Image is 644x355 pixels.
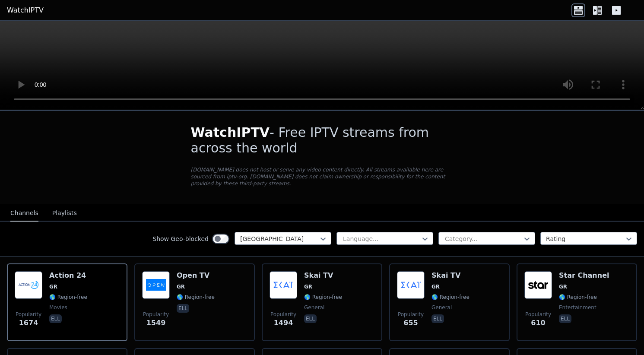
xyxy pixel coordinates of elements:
[191,166,454,187] p: [DOMAIN_NAME] does not host or serve any video content directly. All streams available here are s...
[559,314,571,323] p: ell
[143,311,169,318] span: Popularity
[431,304,452,311] span: general
[49,304,67,311] span: movies
[559,283,567,290] span: GR
[431,271,470,280] h6: Skai TV
[191,125,454,156] h1: - Free IPTV streams from across the world
[10,205,38,222] button: Channels
[52,205,77,222] button: Playlists
[398,311,424,318] span: Popularity
[431,283,440,290] span: GR
[49,314,62,323] p: ell
[7,5,44,16] a: WatchIPTV
[49,294,87,301] span: 🌎 Region-free
[304,283,312,290] span: GR
[177,294,215,301] span: 🌎 Region-free
[531,318,545,328] span: 610
[525,311,551,318] span: Popularity
[49,271,87,280] h6: Action 24
[559,294,597,301] span: 🌎 Region-free
[274,318,293,328] span: 1494
[559,304,596,311] span: entertainment
[304,294,342,301] span: 🌎 Region-free
[304,304,324,311] span: general
[270,271,297,299] img: Skai TV
[397,271,425,299] img: Skai TV
[191,125,270,140] span: WatchIPTV
[177,304,189,313] p: ell
[227,174,247,180] a: iptv-org
[146,318,166,328] span: 1549
[304,271,342,280] h6: Skai TV
[270,311,296,318] span: Popularity
[177,283,185,290] span: GR
[16,311,41,318] span: Popularity
[142,271,170,299] img: Open TV
[431,314,444,323] p: ell
[49,283,57,290] span: GR
[524,271,552,299] img: Star Channel
[152,235,209,243] label: Show Geo-blocked
[15,271,42,299] img: Action 24
[403,318,418,328] span: 655
[19,318,38,328] span: 1674
[304,314,317,323] p: ell
[177,271,215,280] h6: Open TV
[559,271,609,280] h6: Star Channel
[431,294,470,301] span: 🌎 Region-free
